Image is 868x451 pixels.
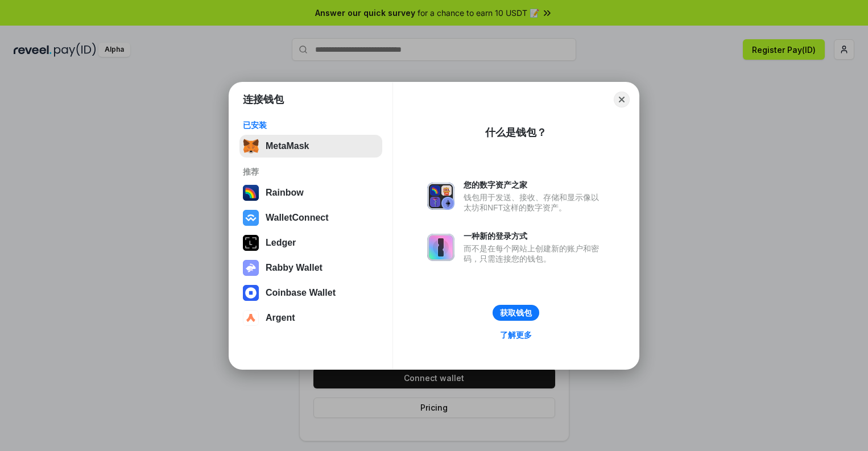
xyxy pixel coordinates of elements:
button: Coinbase Wallet [239,282,382,304]
div: 推荐 [243,167,379,177]
button: Rainbow [239,181,382,204]
div: Rainbow [266,188,304,198]
img: svg+xml,%3Csvg%20width%3D%2228%22%20height%3D%2228%22%20viewBox%3D%220%200%2028%2028%22%20fill%3D... [243,210,259,226]
div: 而不是在每个网站上创建新的账户和密码，只需连接您的钱包。 [464,243,605,264]
div: 一种新的登录方式 [464,231,605,241]
button: Argent [239,307,382,329]
img: svg+xml,%3Csvg%20xmlns%3D%22http%3A%2F%2Fwww.w3.org%2F2000%2Fsvg%22%20width%3D%2228%22%20height%3... [243,235,259,251]
img: svg+xml,%3Csvg%20width%3D%22120%22%20height%3D%22120%22%20viewBox%3D%220%200%20120%20120%22%20fil... [243,185,259,201]
a: 了解更多 [493,328,539,342]
img: svg+xml,%3Csvg%20fill%3D%22none%22%20height%3D%2233%22%20viewBox%3D%220%200%2035%2033%22%20width%... [243,138,259,154]
img: svg+xml,%3Csvg%20xmlns%3D%22http%3A%2F%2Fwww.w3.org%2F2000%2Fsvg%22%20fill%3D%22none%22%20viewBox... [427,234,454,261]
button: Close [614,92,630,107]
button: Rabby Wallet [239,256,382,279]
div: MetaMask [266,141,309,151]
button: Ledger [239,231,382,254]
h1: 连接钱包 [243,93,284,106]
div: Ledger [266,238,296,248]
img: svg+xml,%3Csvg%20width%3D%2228%22%20height%3D%2228%22%20viewBox%3D%220%200%2028%2028%22%20fill%3D... [243,285,259,301]
div: Coinbase Wallet [266,288,336,298]
div: 已安装 [243,120,379,130]
div: 您的数字资产之家 [464,180,605,190]
div: 什么是钱包？ [485,126,547,139]
div: 钱包用于发送、接收、存储和显示像以太坊和NFT这样的数字资产。 [464,192,605,213]
img: svg+xml,%3Csvg%20xmlns%3D%22http%3A%2F%2Fwww.w3.org%2F2000%2Fsvg%22%20fill%3D%22none%22%20viewBox... [243,260,259,276]
div: 了解更多 [500,330,532,340]
button: MetaMask [239,135,382,158]
button: 获取钱包 [493,305,539,321]
div: Argent [266,313,295,323]
img: svg+xml,%3Csvg%20width%3D%2228%22%20height%3D%2228%22%20viewBox%3D%220%200%2028%2028%22%20fill%3D... [243,310,259,326]
div: Rabby Wallet [266,263,323,273]
div: 获取钱包 [500,308,532,318]
div: WalletConnect [266,213,329,223]
img: svg+xml,%3Csvg%20xmlns%3D%22http%3A%2F%2Fwww.w3.org%2F2000%2Fsvg%22%20fill%3D%22none%22%20viewBox... [427,183,454,210]
button: WalletConnect [239,206,382,229]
